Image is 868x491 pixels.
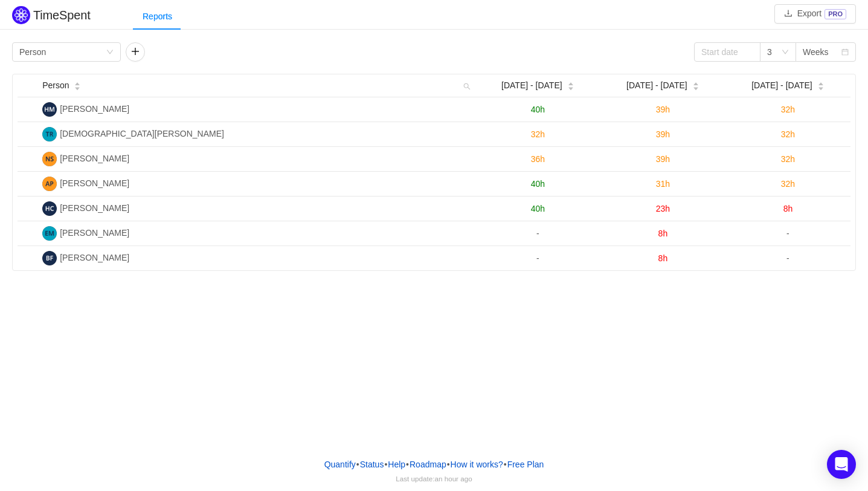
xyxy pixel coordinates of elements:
[324,455,356,473] a: Quantify
[501,79,562,92] span: [DATE] - [DATE]
[60,178,129,188] span: [PERSON_NAME]
[42,127,57,141] img: TR
[133,3,182,30] div: Reports
[781,129,795,139] span: 32h
[406,460,409,469] span: •
[841,48,849,57] i: icon: calendar
[786,229,789,238] span: -
[74,81,81,85] i: icon: caret-up
[60,104,129,114] span: [PERSON_NAME]
[60,253,129,262] span: [PERSON_NAME]
[387,455,406,473] a: Help
[60,203,129,213] span: [PERSON_NAME]
[531,129,545,139] span: 32h
[126,42,145,62] button: icon: plus
[782,48,789,57] i: icon: down
[33,8,91,22] h2: TimeSpent
[783,204,793,213] span: 8h
[767,43,772,61] div: 3
[656,179,670,189] span: 31h
[356,460,359,469] span: •
[504,460,507,469] span: •
[42,102,57,117] img: HM
[434,475,472,483] span: an hour ago
[781,154,795,164] span: 32h
[781,179,795,189] span: 32h
[42,226,57,241] img: EM
[531,105,545,114] span: 40h
[656,204,670,213] span: 23h
[803,43,829,61] div: Weeks
[531,179,545,189] span: 40h
[507,455,545,473] button: Free Plan
[774,4,856,24] button: icon: downloadExportPRO
[42,152,57,166] img: NS
[694,42,760,62] input: Start date
[781,105,795,114] span: 32h
[12,6,30,24] img: Quantify logo
[692,81,699,85] i: icon: caret-up
[658,253,668,263] span: 8h
[751,79,812,92] span: [DATE] - [DATE]
[656,129,670,139] span: 39h
[536,253,539,263] span: -
[384,460,387,469] span: •
[656,105,670,114] span: 39h
[60,129,224,138] span: [DEMOGRAPHIC_DATA][PERSON_NAME]
[42,79,69,92] span: Person
[74,85,81,89] i: icon: caret-down
[626,79,687,92] span: [DATE] - [DATE]
[42,251,57,265] img: BF
[531,154,545,164] span: 36h
[692,80,699,89] div: Sort
[106,48,114,57] i: icon: down
[409,455,447,473] a: Roadmap
[656,154,670,164] span: 39h
[60,228,129,238] span: [PERSON_NAME]
[447,460,450,469] span: •
[19,43,46,61] div: Person
[827,450,856,479] div: Open Intercom Messenger
[536,229,539,238] span: -
[531,204,545,213] span: 40h
[692,85,699,89] i: icon: caret-down
[60,154,129,163] span: [PERSON_NAME]
[786,253,789,263] span: -
[458,74,475,97] i: icon: search
[42,201,57,216] img: HC
[658,229,668,238] span: 8h
[359,455,385,473] a: Status
[450,455,504,473] button: How it works?
[567,85,574,89] i: icon: caret-down
[396,475,472,483] span: Last update:
[567,81,574,85] i: icon: caret-up
[567,80,574,89] div: Sort
[817,80,825,89] div: Sort
[74,80,81,89] div: Sort
[817,85,824,89] i: icon: caret-down
[817,81,824,85] i: icon: caret-up
[42,177,57,191] img: AP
